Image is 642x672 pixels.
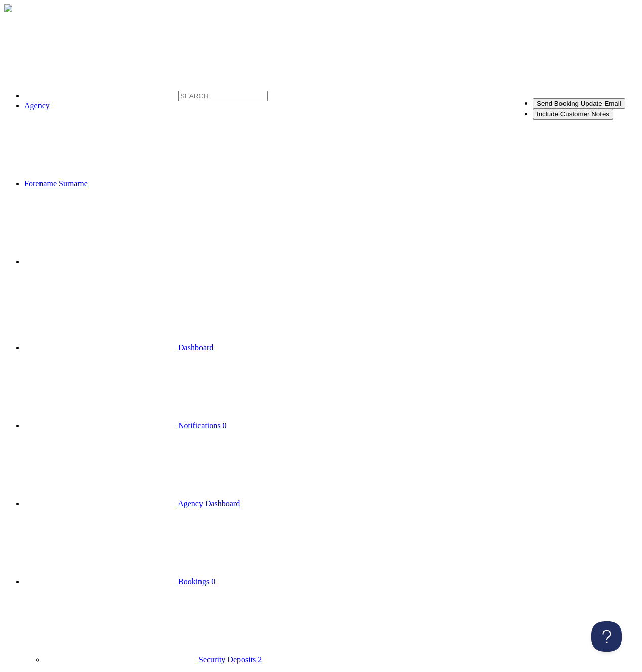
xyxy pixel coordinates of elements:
span: Notifications [178,421,221,430]
span: Agency Dashboard [178,499,240,508]
a: Bookings 0 [24,577,369,586]
button: Send Booking Update Email [533,98,625,109]
span: 0 [223,421,227,430]
a: Security Deposits 2 [45,655,262,664]
span: 0 [211,577,215,586]
span: Security Deposits [198,655,256,664]
button: Include Customer Notes [533,109,613,120]
img: menu-toggle-4520fedd754c2a8bde71ea2914dd820b131290c2d9d837ca924f0cce6f9668d0.png [4,4,12,12]
iframe: Toggle Customer Support [591,621,622,652]
a: Agency Dashboard [24,499,240,508]
span: Bookings [178,577,209,586]
a: Notifications 0 [24,421,227,430]
a: Agency [24,101,50,110]
a: Dashboard [24,343,213,352]
input: SEARCH [178,91,268,101]
span: Dashboard [178,343,213,352]
a: Forename Surname [24,179,239,188]
span: 2 [258,655,262,664]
